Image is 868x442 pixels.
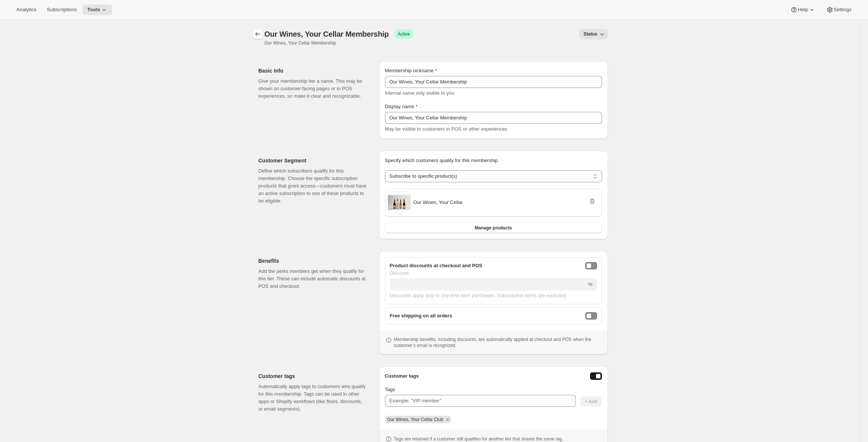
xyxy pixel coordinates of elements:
span: Membership nickname [385,68,434,73]
h2: Benefits [259,257,367,265]
span: Analytics [16,7,36,13]
span: Discount [390,270,409,276]
span: Status [584,31,597,37]
p: Our Wines, Your Cellar Membership [265,40,386,46]
button: Remove [587,196,597,207]
span: Our Wines, Your Cellar [413,199,463,206]
h3: Customer tags [385,372,419,380]
p: Specify which customers quality for this membership [385,157,602,164]
span: Help [798,7,808,13]
button: Help [786,4,820,15]
input: Enter internal name [385,76,602,88]
button: Settings [822,4,856,15]
span: Free shipping on all orders [390,312,452,320]
button: freeShippingEnabled [585,312,597,320]
span: Product discounts at checkout and POS [390,262,483,269]
span: Settings [834,7,852,13]
button: Manage products [385,223,602,233]
p: Automatically apply tags to customers who qualify for this membership. Tags can be used in other ... [259,383,367,413]
p: Membership benefits, including discounts, are automatically applied at checkout and POS when the ... [394,336,602,348]
div: Our Wines, Your Cellar Membership [265,30,413,39]
span: Internal name only visible to you [385,90,455,96]
h2: Customer Segment [259,157,367,164]
span: Manage products [475,225,512,231]
button: onlineDiscountEnabled [585,262,597,269]
button: Memberships [253,29,263,39]
span: % [588,281,593,287]
p: Give your membership tier a name. This may be shown on customer-facing pages or in POS experience... [259,77,367,100]
input: Example: "VIP member" [385,395,576,407]
button: Enable customer tags [590,372,602,380]
h2: Basic Info [259,67,367,74]
span: Subscriptions [47,7,77,13]
span: Active [398,31,410,37]
p: Add the perks members get when they qualify for this tier. These can include automatic discounts ... [259,268,367,290]
span: Tags [385,387,395,392]
span: Tools [87,7,100,13]
span: Our Wines, Your Cellar Club [387,417,443,422]
button: Subscriptions [42,4,81,15]
span: May be visible to customers in POS or other experiences [385,126,507,132]
h2: Customer tags [259,372,367,380]
button: Remove Our Wines, Your Cellar Club [444,416,451,423]
button: Analytics [12,4,41,15]
button: Status [579,29,608,39]
input: Enter display name [385,112,602,124]
span: Discounts apply only to one-time item purchases. Subscription items are excluded. [390,293,568,298]
p: Tags are retained if a customer still qualifies for another tier that shares the same tag. [394,436,563,442]
p: Define which subscribers qualify for this membership. Choose the specific subscription products t... [259,167,367,205]
button: Tools [83,4,112,15]
span: Display name [385,104,415,109]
